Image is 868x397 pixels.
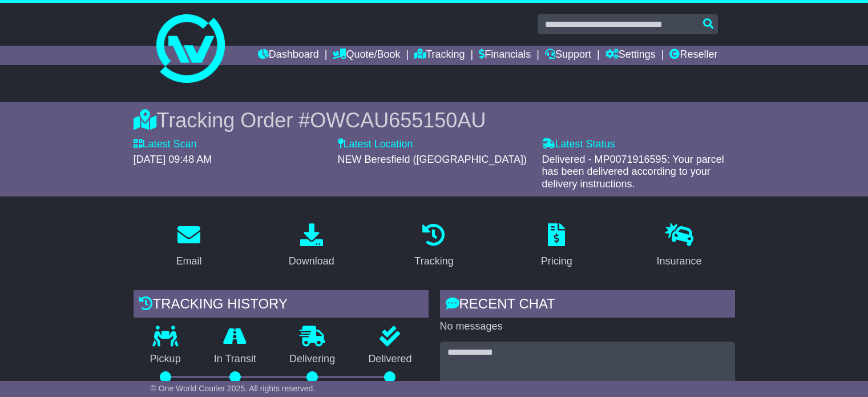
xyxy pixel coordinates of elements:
div: Pricing [541,254,572,269]
a: Dashboard [258,46,319,65]
div: Tracking history [134,290,429,321]
a: Pricing [534,219,580,273]
a: Email [168,219,209,273]
span: © One World Courier 2025. All rights reserved. [151,384,316,393]
div: Email [176,254,201,269]
span: NEW Beresfield ([GEOGRAPHIC_DATA]) [338,154,527,165]
a: Insurance [649,219,709,273]
span: Delivered - MP0071916595: Your parcel has been delivered according to your delivery instructions. [542,154,724,190]
p: In Transit [197,353,273,366]
a: Tracking [414,46,465,65]
a: Quote/Book [333,46,400,65]
label: Latest Scan [134,138,197,151]
a: Reseller [669,46,717,65]
p: No messages [440,320,735,333]
div: RECENT CHAT [440,290,735,321]
a: Financials [479,46,531,65]
div: Tracking Order # [134,108,735,133]
div: Download [289,254,334,269]
div: Insurance [657,254,702,269]
p: Delivered [352,353,428,366]
label: Latest Status [542,138,615,151]
a: Support [545,46,591,65]
span: OWCAU655150AU [310,109,486,132]
a: Tracking [407,219,461,273]
a: Settings [605,46,656,65]
label: Latest Location [338,138,413,151]
span: [DATE] 09:48 AM [134,154,212,165]
a: Download [281,219,342,273]
div: Tracking [414,254,453,269]
p: Delivering [273,353,352,366]
p: Pickup [134,353,197,366]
